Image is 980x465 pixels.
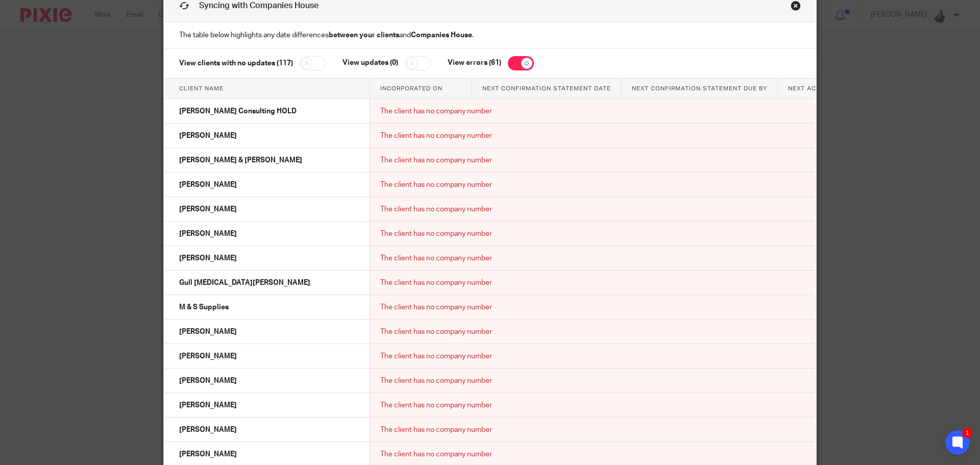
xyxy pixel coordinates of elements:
a: Close this dialog window [791,1,801,14]
strong: between your clients [329,32,399,39]
td: [PERSON_NAME] [164,246,370,271]
span: Syncing with Companies House [199,2,318,10]
td: [PERSON_NAME] & [PERSON_NAME] [164,148,370,173]
td: [PERSON_NAME] [164,173,370,197]
th: Next confirmation statement date [472,79,622,99]
div: 1 [962,428,972,438]
p: The table below highlights any date differences and . [164,22,816,48]
td: [PERSON_NAME] [164,197,370,222]
label: View updates (0) [327,59,398,66]
td: [PERSON_NAME] Consulting HOLD [164,99,370,124]
strong: Companies House [411,32,472,39]
th: Next accounts made up to [778,79,897,99]
th: Next confirmation statement due by [622,79,778,99]
th: Incorporated on [370,79,472,99]
label: View errors (61) [432,59,501,66]
td: [PERSON_NAME] [164,418,370,442]
td: Gull [MEDICAL_DATA][PERSON_NAME] [164,271,370,295]
label: View clients with no updates (117) [179,59,293,66]
td: [PERSON_NAME] [164,344,370,369]
td: [PERSON_NAME] [164,222,370,246]
th: Client name [164,79,370,99]
td: [PERSON_NAME] [164,320,370,344]
td: [PERSON_NAME] [164,369,370,393]
td: [PERSON_NAME] [164,124,370,148]
td: M & S Supplies [164,295,370,320]
td: [PERSON_NAME] [164,393,370,418]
